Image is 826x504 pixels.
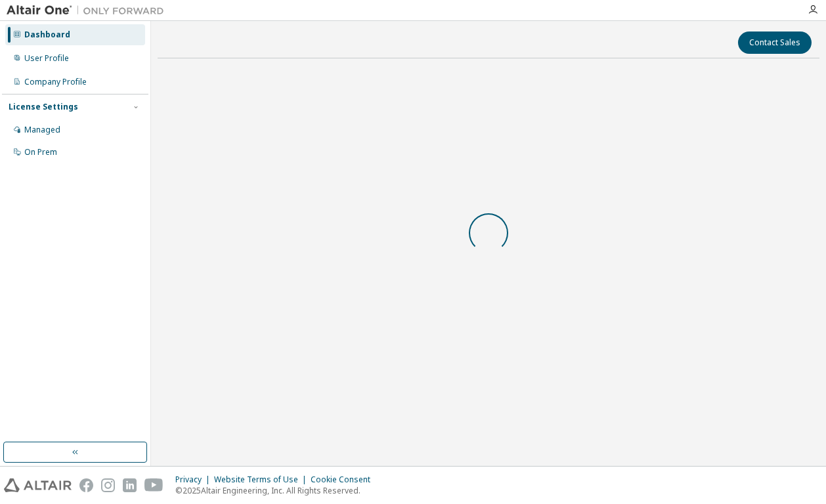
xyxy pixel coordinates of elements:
div: License Settings [9,102,78,112]
img: youtube.svg [144,478,163,492]
img: facebook.svg [79,478,93,492]
button: Contact Sales [738,31,812,54]
div: Company Profile [24,77,87,87]
p: © 2025 Altair Engineering, Inc. All Rights Reserved. [175,485,378,496]
img: Altair One [7,4,171,17]
div: User Profile [24,53,69,64]
div: On Prem [24,147,57,157]
div: Managed [24,125,60,135]
div: Website Terms of Use [214,474,311,485]
div: Dashboard [24,30,70,40]
img: altair_logo.svg [4,478,72,492]
img: instagram.svg [101,478,115,492]
div: Cookie Consent [311,474,378,485]
div: Privacy [175,474,214,485]
img: linkedin.svg [123,478,137,492]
